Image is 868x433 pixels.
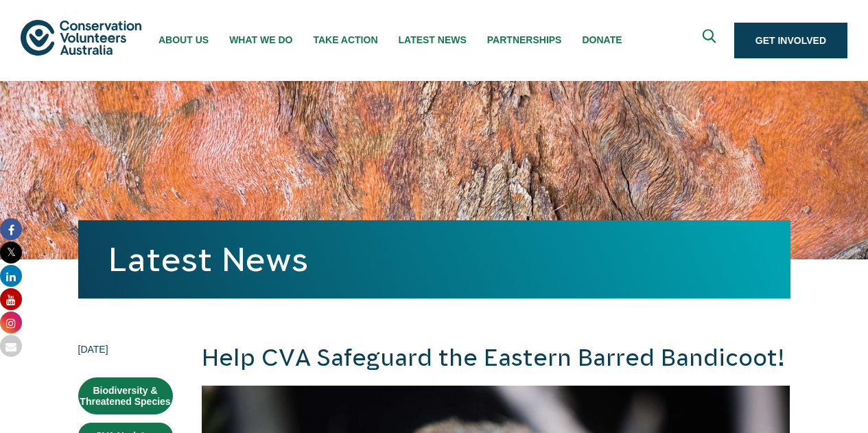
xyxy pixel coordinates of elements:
span: Partnerships [487,34,562,45]
span: Expand search box [702,30,719,52]
span: About Us [159,34,209,45]
span: Donate [582,34,622,45]
a: Latest News [108,241,308,278]
span: Take Action [313,34,377,45]
h2: Help CVA Safeguard the Eastern Barred Bandicoot! [202,342,790,375]
a: Get Involved [734,23,847,58]
span: What We Do [229,34,292,45]
span: Latest News [399,34,467,45]
button: Expand search box Close search box [694,24,727,57]
img: logo.svg [21,20,141,55]
a: Biodiversity & Threatened Species [78,377,173,414]
time: [DATE] [78,342,173,357]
